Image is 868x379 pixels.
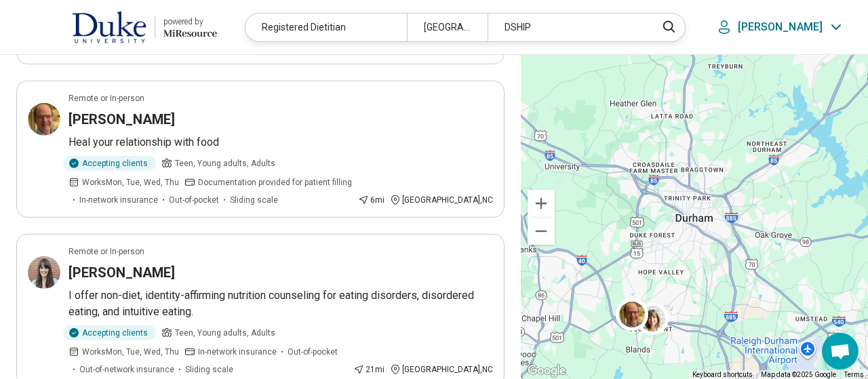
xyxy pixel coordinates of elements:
span: In-network insurance [198,346,277,358]
p: Remote or In-person [68,245,144,258]
span: Out-of-pocket [169,194,219,206]
div: [GEOGRAPHIC_DATA], [GEOGRAPHIC_DATA] [407,14,488,41]
span: Map data ©2025 Google [761,371,836,378]
img: Duke University [72,11,146,43]
div: Accepting clients [63,156,156,171]
h3: [PERSON_NAME] [68,263,175,282]
div: DSHIP [488,14,648,41]
a: Terms (opens in new tab) [844,371,864,378]
span: Documentation provided for patient filling [198,176,352,188]
div: Registered Dietitian [245,14,406,41]
span: Works Mon, Tue, Wed, Thu [82,176,179,188]
a: Duke Universitypowered by [22,11,217,43]
span: Works Mon, Tue, Wed, Thu [82,346,179,358]
p: I offer non-diet, identity-affirming nutrition counseling for eating disorders, disordered eating... [68,287,493,320]
p: Remote or In-person [68,92,144,104]
div: Accepting clients [63,325,156,340]
span: Out-of-network insurance [79,363,174,376]
span: Teen, Young adults, Adults [175,157,275,169]
span: Sliding scale [185,363,233,376]
div: Open chat [822,333,859,370]
div: [GEOGRAPHIC_DATA] , NC [390,194,493,206]
span: Teen, Young adults, Adults [175,327,275,339]
p: [PERSON_NAME] [738,20,823,34]
span: In-network insurance [79,194,158,206]
span: Sliding scale [230,194,278,206]
h3: [PERSON_NAME] [68,110,175,129]
div: 21 mi [353,363,384,376]
button: Zoom out [528,218,555,245]
button: Zoom in [528,190,555,217]
div: [GEOGRAPHIC_DATA] , NC [390,363,493,376]
div: powered by [163,16,217,28]
p: Heal your relationship with food [68,134,493,151]
div: 6 mi [358,194,384,206]
span: Out-of-pocket [288,346,338,358]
